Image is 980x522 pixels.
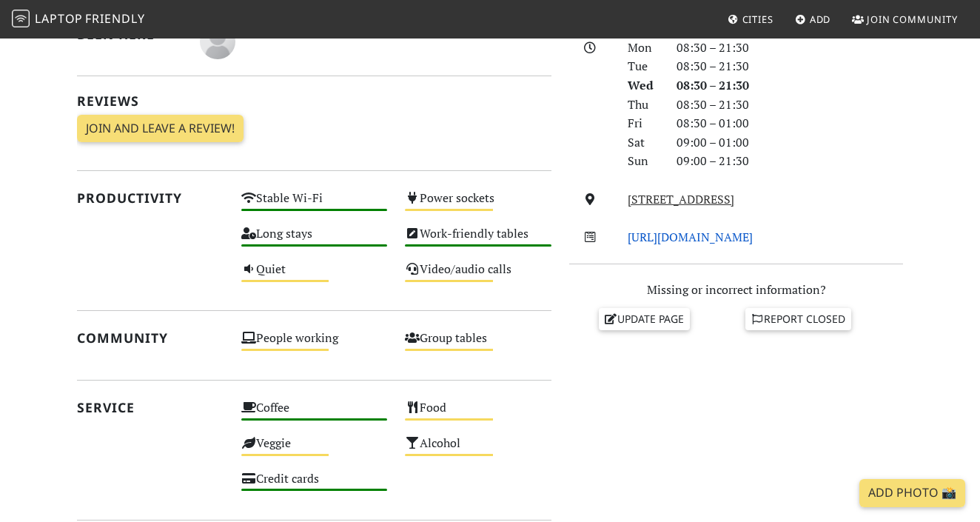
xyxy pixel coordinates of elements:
img: blank-535327c66bd565773addf3077783bbfce4b00ec00e9fd257753287c682c7fa38.png [200,24,235,59]
span: Rory McElearney [200,32,235,48]
h2: Productivity [77,190,224,206]
div: Coffee [232,397,397,432]
a: Join Community [846,6,964,33]
div: 08:30 – 21:30 [668,76,912,96]
div: Credit cards [232,468,397,503]
a: Add [789,6,837,33]
p: Missing or incorrect information? [569,281,903,300]
div: 08:30 – 21:30 [668,39,912,58]
a: LaptopFriendly LaptopFriendly [12,7,145,33]
span: Laptop [35,10,83,27]
div: Sun [619,152,668,171]
h2: Been here [77,27,182,42]
div: Alcohol [396,432,560,468]
div: Thu [619,96,668,115]
a: Report closed [745,308,852,330]
div: Tue [619,57,668,76]
div: 09:00 – 01:00 [668,133,912,153]
div: Power sockets [396,187,560,223]
div: Wed [619,76,668,96]
h2: Reviews [77,93,551,109]
span: Cities [742,13,773,26]
div: Food [396,397,560,432]
div: Work-friendly tables [396,223,560,258]
div: Mon [619,39,668,58]
div: Sat [619,133,668,153]
a: Cities [722,6,779,33]
div: People working [232,327,397,363]
a: [URL][DOMAIN_NAME] [628,229,753,245]
span: Join Community [867,13,958,26]
img: LaptopFriendly [12,10,30,27]
div: 09:00 – 21:30 [668,152,912,171]
div: Veggie [232,432,397,468]
a: [STREET_ADDRESS] [628,191,734,207]
h2: Community [77,330,224,346]
div: Quiet [232,258,397,294]
a: Join and leave a review! [77,115,244,143]
div: Video/audio calls [396,258,560,294]
span: Add [810,13,831,26]
div: Stable Wi-Fi [232,187,397,223]
a: Update page [599,308,691,330]
div: Group tables [396,327,560,363]
h2: Service [77,400,224,415]
div: 08:30 – 01:00 [668,114,912,133]
div: 08:30 – 21:30 [668,96,912,115]
div: Long stays [232,223,397,258]
div: 08:30 – 21:30 [668,57,912,76]
span: Friendly [85,10,144,27]
div: Fri [619,114,668,133]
